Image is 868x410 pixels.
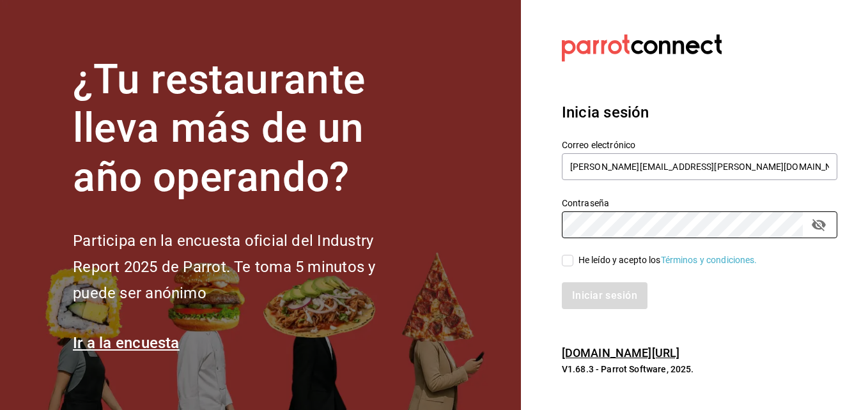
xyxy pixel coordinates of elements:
[562,101,837,124] h3: Inicia sesión
[661,255,757,265] a: Términos y condiciones.
[562,346,679,360] a: [DOMAIN_NAME][URL]
[562,140,837,149] label: Correo electrónico
[73,56,418,202] h1: ¿Tu restaurante lleva más de un año operando?
[562,363,837,376] p: V1.68.3 - Parrot Software, 2025.
[578,254,757,267] div: He leído y acepto los
[562,198,837,207] label: Contraseña
[562,153,837,180] input: Ingresa tu correo electrónico
[73,334,180,352] a: Ir a la encuesta
[808,214,830,236] button: passwordField
[73,228,418,306] h2: Participa en la encuesta oficial del Industry Report 2025 de Parrot. Te toma 5 minutos y puede se...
